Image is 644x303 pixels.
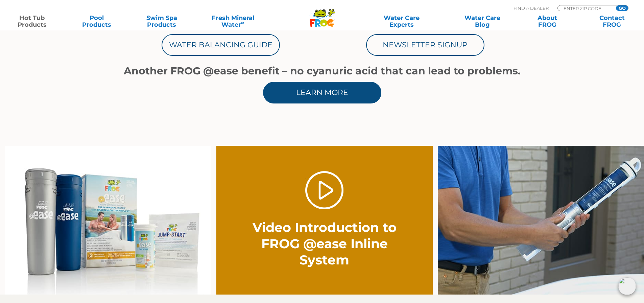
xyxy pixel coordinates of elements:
img: inline family [5,146,211,295]
a: Fresh MineralWater∞ [201,15,264,28]
sup: ∞ [241,20,244,25]
input: Zip Code Form [563,5,609,11]
a: Swim SpaProducts [137,15,187,28]
a: PoolProducts [72,15,122,28]
img: inline-holder [438,146,644,295]
img: openIcon [618,277,636,295]
a: Water CareExperts [361,15,443,28]
a: Water CareBlog [457,15,507,28]
a: Water Balancing Guide [162,34,280,56]
p: Find A Dealer [514,5,549,11]
input: GO [616,5,628,11]
a: ContactFROG [587,15,637,28]
h1: Another FROG @ease benefit – no cyanuric acid that can lead to problems. [119,65,525,77]
a: Play Video [305,171,343,209]
a: Learn More [263,82,381,103]
a: Hot TubProducts [7,15,57,28]
a: Newsletter Signup [366,34,484,56]
h2: Video Introduction to FROG @ease Inline System [249,219,400,268]
a: AboutFROG [522,15,572,28]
